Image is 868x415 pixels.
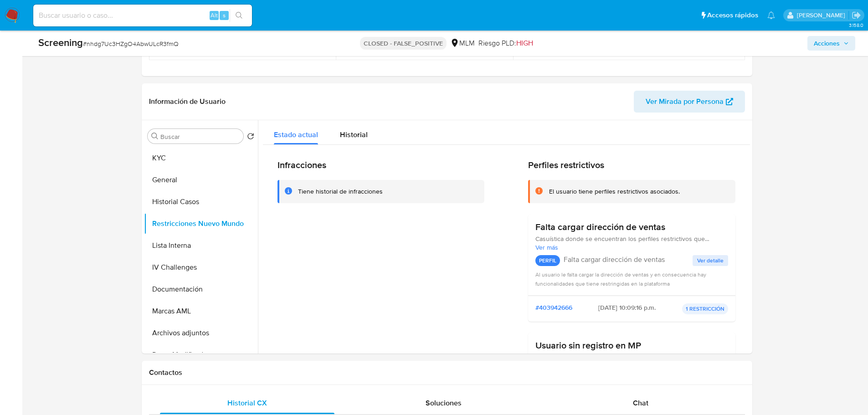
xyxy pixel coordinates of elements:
input: Buscar usuario o caso... [33,10,252,21]
a: Salir [852,10,861,20]
h1: Información de Usuario [149,97,226,106]
button: IV Challenges [144,256,258,278]
button: Volver al orden por defecto [247,133,254,143]
span: Ver Mirada por Persona [646,91,724,113]
span: Riesgo PLD: [478,38,533,48]
p: CLOSED - FALSE_POSITIVE [360,37,447,50]
button: Historial Casos [144,191,258,213]
span: Alt [211,11,218,20]
button: Buscar [151,133,159,140]
span: 3.158.0 [849,21,863,29]
button: Documentación [144,278,258,300]
span: Historial CX [227,398,267,408]
b: Screening [38,35,83,50]
span: Soluciones [426,398,462,408]
span: Acciones [814,36,840,51]
h1: Contactos [149,368,745,377]
span: Chat [633,398,648,408]
span: s [223,11,226,20]
input: Buscar [160,133,240,141]
span: HIGH [516,38,533,48]
span: # nhdg7Uc3HZgO4AbwULcR3fmQ [83,39,179,48]
div: MLM [450,38,475,48]
button: Marcas AML [144,300,258,322]
button: General [144,169,258,191]
span: Accesos rápidos [707,10,758,20]
p: nicolas.tyrkiel@mercadolibre.com [797,11,848,20]
button: KYC [144,147,258,169]
button: Ver Mirada por Persona [634,91,745,113]
button: Datos Modificados [144,344,258,366]
button: Restricciones Nuevo Mundo [144,213,258,235]
button: Acciones [807,36,855,51]
button: search-icon [230,9,248,22]
button: Archivos adjuntos [144,322,258,344]
a: Notificaciones [767,11,775,19]
button: Lista Interna [144,235,258,256]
